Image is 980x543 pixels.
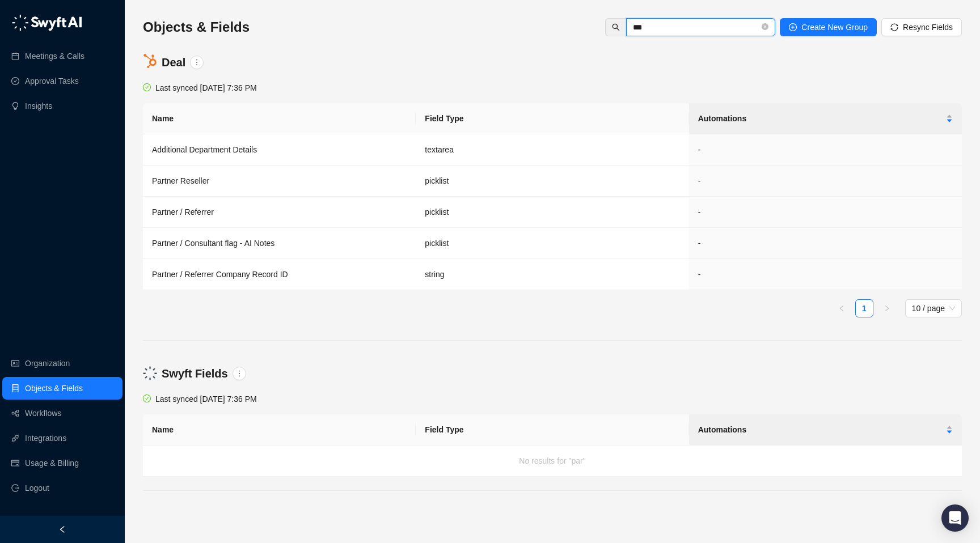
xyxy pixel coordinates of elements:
[25,377,83,400] a: Objects & Fields
[143,103,416,134] th: Name
[155,394,257,404] span: Last synced [DATE] 7:36 PM
[25,402,61,425] a: Workflows
[878,299,896,317] button: right
[162,366,228,381] h4: Swyft Fields
[25,427,66,449] a: Integrations
[143,446,962,477] td: No results for "par"
[416,134,688,166] td: textarea
[143,197,416,228] td: Partner / Referrer
[143,394,151,402] span: check-circle
[193,58,201,66] span: more
[58,525,66,533] span: left
[833,299,851,317] li: Previous Page
[162,54,185,70] h4: Deal
[890,23,898,31] span: sync
[856,300,873,317] a: 1
[801,21,868,33] span: Create New Group
[143,18,250,36] h3: Objects & Fields
[833,299,851,317] button: left
[689,166,962,197] td: -
[143,166,962,197] tr: Partner Resellerpicklist-
[762,22,768,33] span: close-circle
[25,352,70,375] a: Organization
[689,197,962,228] td: -
[416,197,688,228] td: picklist
[143,83,151,91] span: check-circle
[780,18,877,36] button: Create New Group
[698,112,944,125] span: Automations
[884,305,890,312] span: right
[878,299,896,317] li: Next Page
[25,477,49,499] span: Logout
[903,21,953,33] span: Resync Fields
[143,259,416,290] td: Partner / Referrer Company Record ID
[25,452,79,474] a: Usage & Billing
[235,370,243,377] span: more
[612,23,620,31] span: search
[416,414,688,446] th: Field Type
[11,484,19,492] span: logout
[881,18,962,36] button: Resync Fields
[689,134,962,166] td: -
[838,305,845,312] span: left
[143,166,416,197] td: Partner Reseller
[25,95,52,117] a: Insights
[689,228,962,259] td: -
[143,134,962,166] tr: Additional Department Detailstextarea-
[143,228,962,259] tr: Partner / Consultant flag - AI Notespicklist-
[143,228,416,259] td: Partner / Consultant flag - AI Notes
[905,299,962,317] div: Page Size
[25,70,79,92] a: Approval Tasks
[762,23,768,30] span: close-circle
[143,134,416,166] td: Additional Department Details
[155,83,257,92] span: Last synced [DATE] 7:36 PM
[416,166,688,197] td: picklist
[416,259,688,290] td: string
[689,259,962,290] td: -
[11,14,82,31] img: logo-05li4sbe.png
[416,228,688,259] td: picklist
[143,414,416,446] th: Name
[143,259,962,290] tr: Partner / Referrer Company Record IDstring-
[25,45,85,67] a: Meetings & Calls
[416,103,688,134] th: Field Type
[789,23,797,31] span: plus-circle
[912,300,955,317] span: 10 / page
[941,504,969,532] div: Open Intercom Messenger
[143,366,157,380] img: Swyft Logo
[143,197,962,228] tr: Partner / Referrerpicklist-
[855,299,873,317] li: 1
[698,423,944,436] span: Automations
